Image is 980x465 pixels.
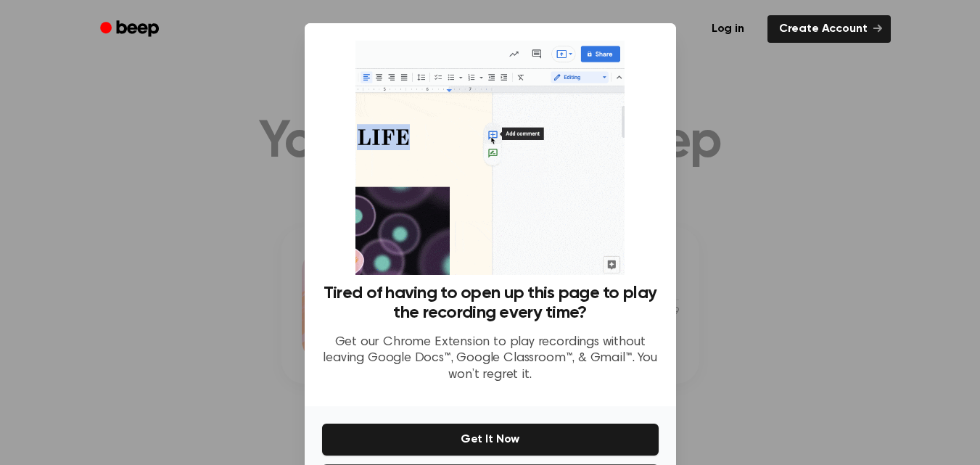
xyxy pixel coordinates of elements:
[322,424,659,456] button: Get It Now
[767,15,891,43] a: Create Account
[90,15,172,44] a: Beep
[355,41,625,275] img: Beep extension in action
[322,284,659,323] h3: Tired of having to open up this page to play the recording every time?
[322,334,659,384] p: Get our Chrome Extension to play recordings without leaving Google Docs™, Google Classroom™, & Gm...
[697,12,759,46] a: Log in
